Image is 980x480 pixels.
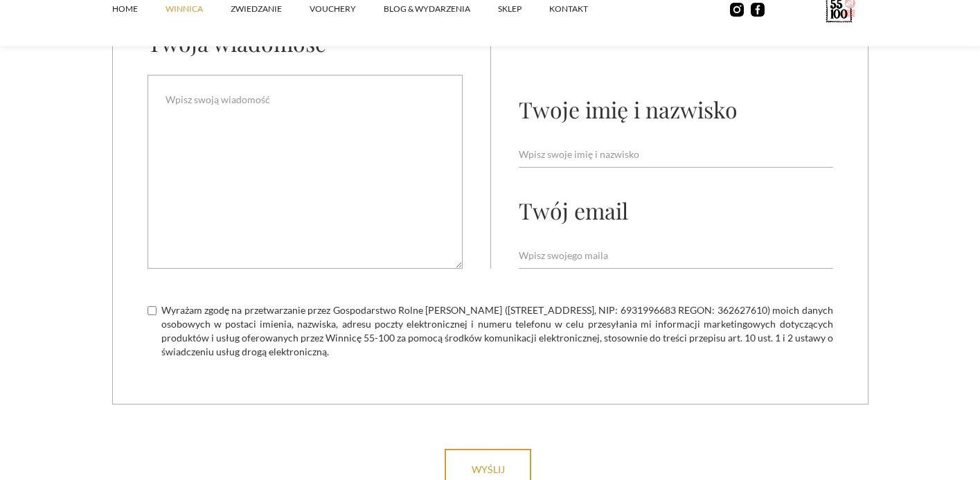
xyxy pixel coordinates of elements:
div: Twój email [519,195,628,225]
input: Wpisz swojego maila [519,242,833,269]
input: Wpisz swoje imię i nazwisko [519,141,833,168]
span: Wyrażam zgodę na przetwarzanie przez Gospodarstwo Rolne [PERSON_NAME] ([STREET_ADDRESS], NIP: 693... [161,303,833,359]
input: Wyrażam zgodę na przetwarzanie przez Gospodarstwo Rolne [PERSON_NAME] ([STREET_ADDRESS], NIP: 693... [148,306,157,315]
div: Twoje imię i nazwisko [519,94,738,124]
